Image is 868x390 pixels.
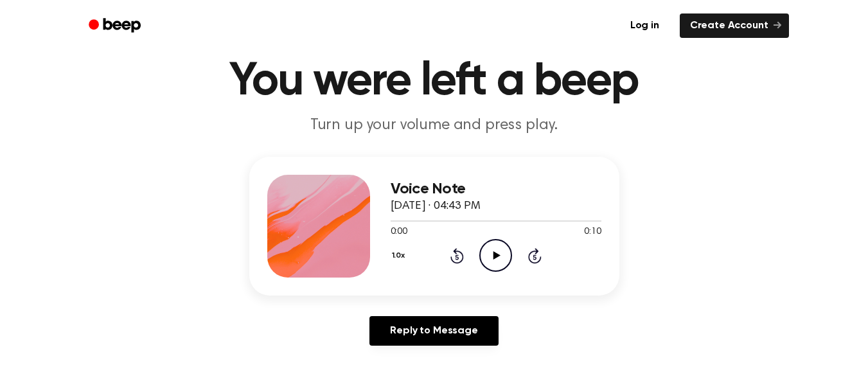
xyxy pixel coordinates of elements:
[391,181,601,198] h3: Voice Note
[369,316,498,346] a: Reply to Message
[391,226,407,239] span: 0:00
[584,226,601,239] span: 0:10
[617,11,672,40] a: Log in
[80,13,152,39] a: Beep
[188,115,681,136] p: Turn up your volume and press play.
[105,58,763,105] h1: You were left a beep
[391,200,481,212] span: [DATE] · 04:43 PM
[680,13,789,38] a: Create Account
[391,245,410,267] button: 1.0x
